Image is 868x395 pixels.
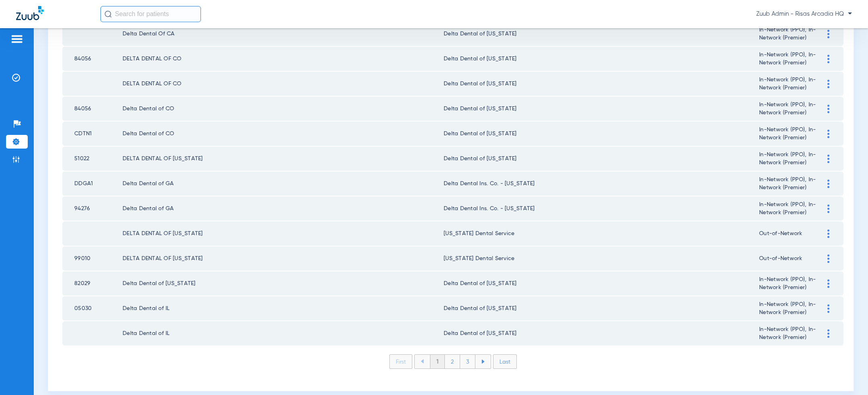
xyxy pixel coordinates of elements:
[123,296,444,321] td: Delta Dental of IL
[759,97,821,121] td: In-Network (PPO), In-Network (Premier)
[62,296,123,321] td: 05030
[444,221,759,246] td: [US_STATE] Dental Service
[481,360,485,364] img: arrow-right-blue.svg
[759,47,821,71] td: In-Network (PPO), In-Network (Premier)
[104,10,112,18] img: Search Icon
[827,279,829,288] img: group-vertical.svg
[444,97,759,121] td: Delta Dental of [US_STATE]
[123,72,444,96] td: DELTA DENTAL OF CO
[827,304,829,313] img: group-vertical.svg
[123,246,444,271] td: DELTA DENTAL OF [US_STATE]
[62,246,123,271] td: 99010
[62,97,123,121] td: 84056
[827,55,829,63] img: group-vertical.svg
[460,355,475,368] li: 3
[759,321,821,345] td: In-Network (PPO), In-Network (Premier)
[62,172,123,196] td: DDGA1
[62,47,123,71] td: 84056
[444,296,759,321] td: Delta Dental of [US_STATE]
[62,147,123,171] td: 51022
[759,147,821,171] td: In-Network (PPO), In-Network (Premier)
[123,196,444,221] td: Delta Dental of GA
[444,196,759,221] td: Delta Dental Ins. Co. - [US_STATE]
[123,122,444,146] td: Delta Dental of CO
[444,147,759,171] td: Delta Dental of [US_STATE]
[444,72,759,96] td: Delta Dental of [US_STATE]
[123,172,444,196] td: Delta Dental of GA
[123,221,444,246] td: DELTA DENTAL OF [US_STATE]
[759,271,821,296] td: In-Network (PPO), In-Network (Premier)
[62,196,123,221] td: 94276
[430,355,445,368] li: 1
[445,355,460,368] li: 2
[827,329,829,338] img: group-vertical.svg
[123,321,444,345] td: Delta Dental of IL
[827,30,829,38] img: group-vertical.svg
[827,254,829,263] img: group-vertical.svg
[759,196,821,221] td: In-Network (PPO), In-Network (Premier)
[827,130,829,138] img: group-vertical.svg
[62,122,123,146] td: CDTN1
[493,354,517,369] li: Last
[444,122,759,146] td: Delta Dental of [US_STATE]
[756,10,852,18] span: Zuub Admin - Risas Arcadia HQ
[123,147,444,171] td: DELTA DENTAL OF [US_STATE]
[827,180,829,188] img: group-vertical.svg
[444,47,759,71] td: Delta Dental of [US_STATE]
[123,97,444,121] td: Delta Dental of CO
[759,246,821,271] td: Out-of-Network
[16,6,44,20] img: Zuub Logo
[759,296,821,321] td: In-Network (PPO), In-Network (Premier)
[444,172,759,196] td: Delta Dental Ins. Co. - [US_STATE]
[123,22,444,46] td: Delta Dental Of CA
[759,172,821,196] td: In-Network (PPO), In-Network (Premier)
[62,271,123,296] td: 82029
[444,271,759,296] td: Delta Dental of [US_STATE]
[389,354,412,369] li: First
[759,221,821,246] td: Out-of-Network
[827,205,829,213] img: group-vertical.svg
[444,321,759,345] td: Delta Dental of [US_STATE]
[123,271,444,296] td: Delta Dental of [US_STATE]
[827,105,829,113] img: group-vertical.svg
[444,246,759,271] td: [US_STATE] Dental Service
[827,230,829,238] img: group-vertical.svg
[421,359,424,364] img: arrow-left-blue.svg
[759,22,821,46] td: In-Network (PPO), In-Network (Premier)
[827,80,829,88] img: group-vertical.svg
[10,34,23,44] img: hamburger-icon
[827,155,829,163] img: group-vertical.svg
[759,122,821,146] td: In-Network (PPO), In-Network (Premier)
[444,22,759,46] td: Delta Dental of [US_STATE]
[123,47,444,71] td: DELTA DENTAL OF CO
[100,6,201,22] input: Search for patients
[759,72,821,96] td: In-Network (PPO), In-Network (Premier)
